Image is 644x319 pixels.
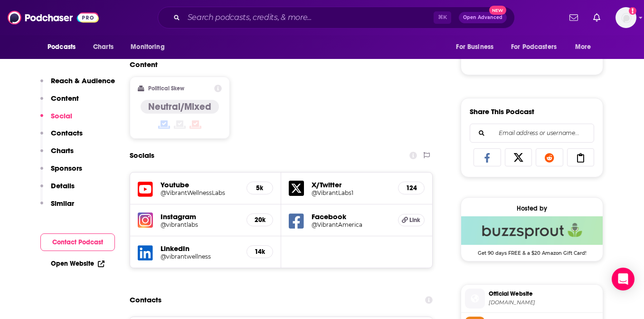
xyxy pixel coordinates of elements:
[161,253,239,260] a: @vibrantwellness
[41,38,88,56] button: open menu
[461,204,603,213] div: Hosted by
[51,146,74,155] p: Charts
[40,233,115,251] button: Contact Podcast
[505,38,570,56] button: open menu
[511,40,557,54] span: For Podcasters
[629,7,636,15] svg: Add a profile image
[40,146,74,164] button: Charts
[161,189,239,196] a: @VibrantWellnessLabs
[489,290,599,298] span: Official Website
[461,245,603,256] span: Get 90 days FREE & a $20 Amazon Gift Card!
[461,216,603,245] img: Buzzsprout Deal: Get 90 days FREE & a $20 Amazon Gift Card!
[398,214,425,226] a: Link
[255,216,265,224] h5: 20k
[470,107,534,116] h3: Share This Podcast
[51,199,74,208] p: Similar
[40,181,75,199] button: Details
[51,164,82,173] p: Sponsors
[138,213,153,228] img: iconImage
[409,216,420,224] span: Link
[130,60,425,69] h2: Content
[612,268,635,290] div: Open Intercom Messenger
[161,180,239,189] h5: Youtube
[40,199,74,216] button: Similar
[40,128,83,146] button: Contacts
[489,6,506,15] span: New
[158,7,515,29] div: Search podcasts, credits, & more...
[456,40,493,54] span: For Business
[463,15,502,20] span: Open Advanced
[40,164,82,181] button: Sponsors
[184,10,434,25] input: Search podcasts, credits, & more...
[51,260,104,268] a: Open Website
[51,94,79,103] p: Content
[255,248,265,256] h5: 14k
[40,76,115,94] button: Reach & Audience
[312,180,390,189] h5: X/Twitter
[567,148,595,166] a: Copy Link
[40,94,79,111] button: Content
[124,38,177,56] button: open menu
[616,7,636,28] button: Show profile menu
[51,181,75,190] p: Details
[568,38,603,56] button: open menu
[161,212,239,221] h5: Instagram
[470,124,594,143] div: Search followers
[461,216,603,255] a: Buzzsprout Deal: Get 90 days FREE & a $20 Amazon Gift Card!
[312,189,390,196] a: @VibrantLabs1
[130,291,161,309] h2: Contacts
[312,221,390,228] a: @VibrantAmerica
[616,7,636,28] img: User Profile
[40,111,72,129] button: Social
[148,101,211,113] h4: Neutral/Mixed
[505,148,532,166] a: Share on X/Twitter
[575,40,591,54] span: More
[8,9,99,27] img: Podchaser - Follow, Share and Rate Podcasts
[489,299,599,306] span: vibrantwellnesspodcast.buzzsprout.com
[465,289,599,309] a: Official Website[DOMAIN_NAME]
[589,10,604,26] a: Show notifications dropdown
[51,76,115,85] p: Reach & Audience
[51,111,72,120] p: Social
[255,184,265,192] h5: 5k
[161,221,239,228] a: @vibrantlabs
[459,12,507,23] button: Open AdvancedNew
[536,148,563,166] a: Share on Reddit
[478,124,586,142] input: Email address or username...
[474,148,501,166] a: Share on Facebook
[47,40,76,54] span: Podcasts
[131,40,164,54] span: Monitoring
[616,7,636,28] span: Logged in as heidi.egloff
[93,40,114,54] span: Charts
[161,244,239,253] h5: LinkedIn
[406,184,417,192] h5: 124
[312,212,390,221] h5: Facebook
[87,38,119,56] a: Charts
[130,146,154,164] h2: Socials
[51,128,83,137] p: Contacts
[148,85,184,92] h2: Political Skew
[434,11,451,24] span: ⌘ K
[449,38,505,56] button: open menu
[566,10,582,26] a: Show notifications dropdown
